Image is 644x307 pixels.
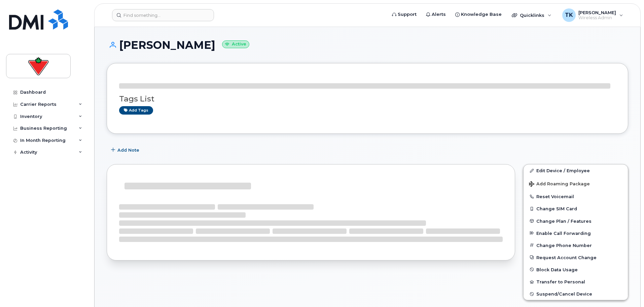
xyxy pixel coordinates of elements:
[524,203,628,215] button: Change SIM Card
[119,106,153,115] a: Add tags
[524,227,628,239] button: Enable Call Forwarding
[107,144,145,156] button: Add Note
[536,231,591,236] span: Enable Call Forwarding
[524,177,628,190] button: Add Roaming Package
[222,40,249,48] small: Active
[524,190,628,203] button: Reset Voicemail
[529,181,590,188] span: Add Roaming Package
[117,147,139,153] span: Add Note
[119,95,616,103] h3: Tags List
[524,264,628,276] button: Block Data Usage
[536,291,592,297] span: Suspend/Cancel Device
[524,251,628,264] button: Request Account Change
[536,218,592,223] span: Change Plan / Features
[524,276,628,288] button: Transfer to Personal
[524,239,628,251] button: Change Phone Number
[524,215,628,227] button: Change Plan / Features
[107,39,628,51] h1: [PERSON_NAME]
[524,288,628,300] button: Suspend/Cancel Device
[524,164,628,177] a: Edit Device / Employee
